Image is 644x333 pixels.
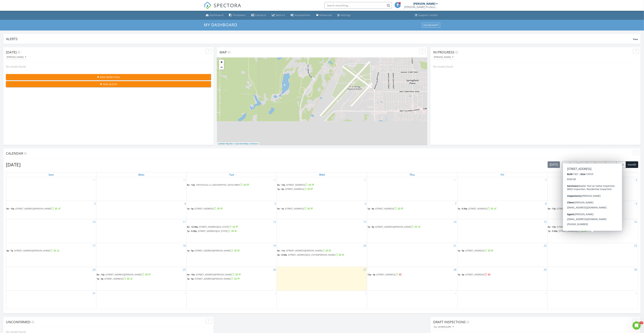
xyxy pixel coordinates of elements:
[217,142,259,145] div: |
[458,207,547,211] a: 1p - 5:30p [STREET_ADDRESS]
[272,219,277,225] a: Go to August 12, 2025
[6,219,96,243] td: Go to August 10, 2025
[229,172,235,177] a: Tuesday
[422,23,440,27] button: Dashboards
[187,201,277,219] td: Go to August 5, 2025
[182,267,186,272] a: Go to August 25, 2025
[96,177,187,201] td: Go to July 28, 2025
[414,2,435,5] div: [PERSON_NAME]
[277,207,313,210] a: 9a - 1p [STREET_ADDRESS]
[277,207,367,211] a: 9a - 1p [STREET_ADDRESS]
[106,273,142,276] span: [STREET_ADDRESS][PERSON_NAME]
[548,207,637,211] a: 8a - 12p [STREET_ADDRESS][PERSON_NAME]
[97,273,151,276] a: 8a - 12p [STREET_ADDRESS][PERSON_NAME]
[367,273,457,277] a: 12p - 4p [STREET_ADDRESS]
[363,243,367,248] a: Go to August 20, 2025
[548,229,637,233] a: 1p - 5:30p [STREET_ADDRESS]
[434,326,454,328] div: All schedulers
[6,55,27,60] button: [PERSON_NAME]
[187,225,198,228] span: 8a - 12:30p
[375,225,411,228] span: [STREET_ADDRESS][PERSON_NAME]
[187,249,240,252] a: 1p - 5p [STREET_ADDRESS][PERSON_NAME]
[570,161,578,168] button: Next month
[187,183,250,186] a: 8a - 12p 15974 Rustic Ln, [GEOGRAPHIC_DATA] 49097
[548,229,558,233] span: 1p - 5:30p
[187,273,241,276] a: 6a - 10a [STREET_ADDRESS][PERSON_NAME]
[204,5,241,12] a: SPECTORA
[465,273,484,276] span: [STREET_ADDRESS]
[277,183,315,186] a: 8a - 12p [STREET_ADDRESS]
[182,243,186,248] a: Go to August 18, 2025
[375,207,394,210] span: [STREET_ADDRESS]
[205,12,225,18] a: Dashboard
[367,207,404,210] a: 1p - 4p [STREET_ADDRESS]
[616,161,626,168] button: 4 wk
[364,201,367,206] a: Go to August 6, 2025
[341,13,351,17] div: Settings
[100,75,120,79] span: New Inspection
[97,273,186,277] a: 8a - 12p [STREET_ADDRESS][PERSON_NAME]
[187,277,276,281] a: 1p - 5p [STREET_ADDRESS][PERSON_NAME]
[543,219,547,225] a: Go to August 15, 2025
[7,56,26,58] div: [PERSON_NAME]
[228,12,247,18] a: Templates
[274,291,277,296] a: Go to September 2, 2025
[184,201,186,206] a: Go to August 4, 2025
[6,37,633,41] div: Alerts
[548,225,585,228] a: 8a - 12p [STREET_ADDRESS]
[6,320,31,324] span: Unconfirmed
[6,249,96,253] a: 3p - 7p [STREET_ADDRESS][PERSON_NAME]
[187,207,276,211] a: 1p - 5p [STREET_ADDRESS]
[277,249,332,252] a: 8a - 11a [STREET_ADDRESS][PERSON_NAME]
[367,273,375,276] span: 12p - 4p
[210,13,224,17] div: Dashboard
[277,201,367,219] td: Go to August 6, 2025
[14,249,50,252] span: [STREET_ADDRESS][PERSON_NAME]
[6,151,23,156] span: Calendar
[277,187,313,191] a: 1p - 5p [STREET_ADDRESS]
[404,5,438,9] div: Conrad Professional Inspection Services LLC
[182,219,186,225] a: Go to August 11, 2025
[277,267,367,291] td: Go to August 27, 2025
[433,55,454,60] button: [PERSON_NAME]
[285,207,304,210] span: [STREET_ADDRESS]
[199,225,229,228] span: [STREET_ADDRESS][US_STATE]
[633,322,641,330] iframe: Intercom live chat
[457,219,547,243] td: Go to August 15, 2025
[500,172,505,177] a: Friday
[635,201,638,206] a: Go to August 9, 2025
[545,201,547,206] a: Go to August 8, 2025
[6,267,96,291] td: Go to August 24, 2025
[272,267,277,272] a: Go to August 26, 2025
[204,2,211,9] img: The Best Home Inspection Software - Spectora
[453,243,457,248] a: Go to August 21, 2025
[458,273,491,276] a: 1p - 4p [STREET_ADDRESS]
[595,161,606,168] button: week
[187,183,276,187] a: 8a - 12p 15974 Rustic Ln, [GEOGRAPHIC_DATA] 49097
[6,81,211,87] button: New Quote
[367,177,457,201] td: Go to July 31, 2025
[272,243,277,248] a: Go to August 19, 2025
[92,267,96,272] a: Go to August 24, 2025
[6,50,17,54] span: [DATE]
[288,253,335,256] span: [STREET_ADDRESS][US_STATE][PERSON_NAME]
[196,273,232,276] span: [STREET_ADDRESS][PERSON_NAME]
[580,161,587,168] button: list
[633,267,638,272] a: Go to August 30, 2025
[453,267,457,272] a: Go to August 28, 2025
[274,201,277,206] a: Go to August 5, 2025
[367,207,457,211] a: 1p - 4p [STREET_ADDRESS]
[96,219,187,243] td: Go to August 11, 2025
[367,207,374,210] span: 1p - 4p
[187,267,277,291] td: Go to August 26, 2025
[187,229,276,233] a: 1p - 5:30p [STREET_ADDRESS][US_STATE]
[48,172,54,177] a: Sunday
[93,201,96,206] a: Go to August 3, 2025
[367,243,457,267] td: Go to August 21, 2025
[277,249,285,252] span: 8a - 11a
[182,177,186,183] a: Go to July 28, 2025
[104,277,123,280] span: [STREET_ADDRESS]
[367,201,457,219] td: Go to August 7, 2025
[367,291,457,309] td: Go to September 4, 2025
[286,249,322,252] span: [STREET_ADDRESS][PERSON_NAME]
